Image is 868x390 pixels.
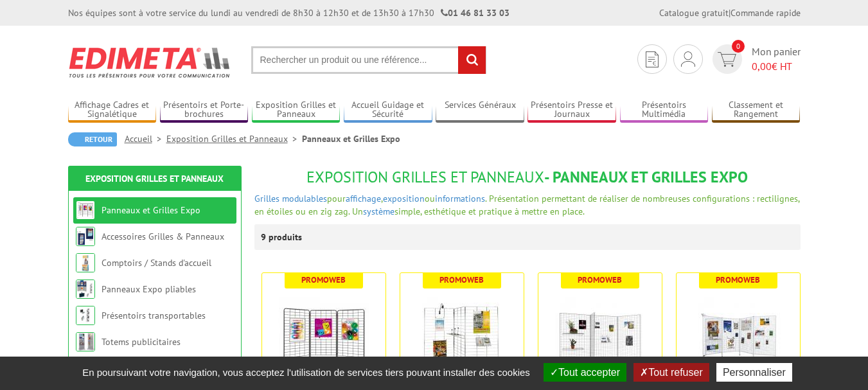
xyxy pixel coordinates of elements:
[458,46,486,74] input: rechercher
[282,193,327,204] a: modulables
[254,193,279,204] a: Grilles
[76,332,95,351] img: Totems publicitaires
[417,292,507,382] img: Grille d'exposition métallique Zinguée H 200 x L 100 cm
[383,193,425,204] a: exposition
[76,306,95,325] img: Présentoirs transportables
[102,310,206,321] a: Présentoirs transportables
[752,44,801,74] span: Mon panier
[166,133,302,145] a: Exposition Grilles et Panneaux
[252,100,341,121] a: Exposition Grilles et Panneaux
[261,224,309,250] p: 9 produits
[68,100,157,121] a: Affichage Cadres et Signalétique
[160,100,249,121] a: Présentoirs et Porte-brochures
[102,283,196,295] a: Panneaux Expo pliables
[544,363,626,382] button: Tout accepter
[646,51,659,67] img: devis rapide
[709,44,801,74] a: devis rapide 0 Mon panier 0,00€ HT
[68,39,232,86] img: Edimeta
[68,6,509,19] div: Nos équipes sont à votre service du lundi au vendredi de 8h30 à 12h30 et de 13h30 à 17h30
[254,169,801,186] h1: - Panneaux et Grilles Expo
[578,274,622,285] b: Promoweb
[85,173,224,184] a: Exposition Grilles et Panneaux
[439,274,484,285] b: Promoweb
[76,367,536,378] span: En poursuivant votre navigation, vous acceptez l'utilisation de services tiers pouvant installer ...
[279,292,369,382] img: Grilles Exposition Economiques Noires H 200 x L 100 cm
[752,60,772,73] span: 0,00
[363,206,394,217] a: système
[302,132,400,145] li: Panneaux et Grilles Expo
[718,52,736,67] img: devis rapide
[102,257,211,269] a: Comptoirs / Stands d'accueil
[102,231,224,242] a: Accessoires Grilles & Panneaux
[731,7,801,19] a: Commande rapide
[306,167,544,187] span: Exposition Grilles et Panneaux
[441,7,509,19] strong: 01 46 81 33 03
[436,100,524,121] a: Services Généraux
[732,40,745,53] span: 0
[254,193,799,217] span: pour , ou . Présentation permettant de réaliser de nombreuses configurations : rectilignes, en ét...
[620,100,709,121] a: Présentoirs Multimédia
[301,274,346,285] b: Promoweb
[716,363,792,382] button: Personnaliser (fenêtre modale)
[251,46,486,74] input: Rechercher un produit ou une référence...
[76,253,95,272] img: Comptoirs / Stands d'accueil
[752,59,801,74] span: € HT
[346,193,381,204] a: affichage
[125,133,166,145] a: Accueil
[102,336,181,348] a: Totems publicitaires
[659,7,729,19] a: Catalogue gratuit
[555,292,645,382] img: Grilles d'exposition robustes métalliques - gris alu - 3 largeurs 70-100-120 cm
[681,51,695,67] img: devis rapide
[712,100,801,121] a: Classement et Rangement
[76,279,95,299] img: Panneaux Expo pliables
[435,193,485,204] a: informations
[76,200,95,220] img: Panneaux et Grilles Expo
[68,132,117,146] a: Retour
[527,100,616,121] a: Présentoirs Presse et Journaux
[716,274,760,285] b: Promoweb
[633,363,709,382] button: Tout refuser
[693,292,783,382] img: Grille d'exposition métallique blanche H 200 x L 100 cm
[659,6,801,19] div: |
[344,100,432,121] a: Accueil Guidage et Sécurité
[102,204,200,216] a: Panneaux et Grilles Expo
[76,227,95,246] img: Accessoires Grilles & Panneaux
